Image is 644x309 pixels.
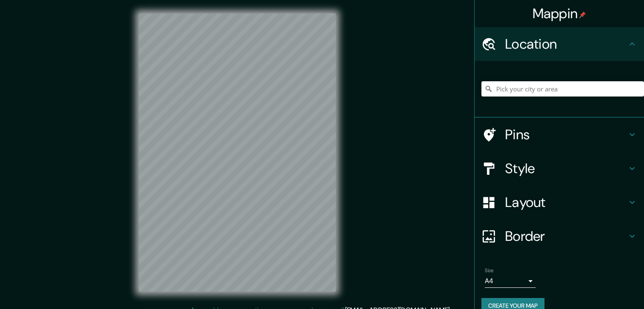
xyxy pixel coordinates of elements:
h4: Border [505,228,627,245]
label: Size [485,267,494,274]
div: Border [475,219,644,253]
input: Pick your city or area [481,81,644,97]
h4: Pins [505,126,627,143]
div: Style [475,152,644,185]
div: A4 [485,274,536,288]
h4: Mappin [533,5,586,22]
div: Layout [475,185,644,219]
div: Location [475,27,644,61]
h4: Layout [505,194,627,211]
div: Pins [475,118,644,152]
img: pin-icon.png [579,11,586,18]
h4: Style [505,160,627,177]
canvas: Map [139,14,336,292]
h4: Location [505,36,627,52]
